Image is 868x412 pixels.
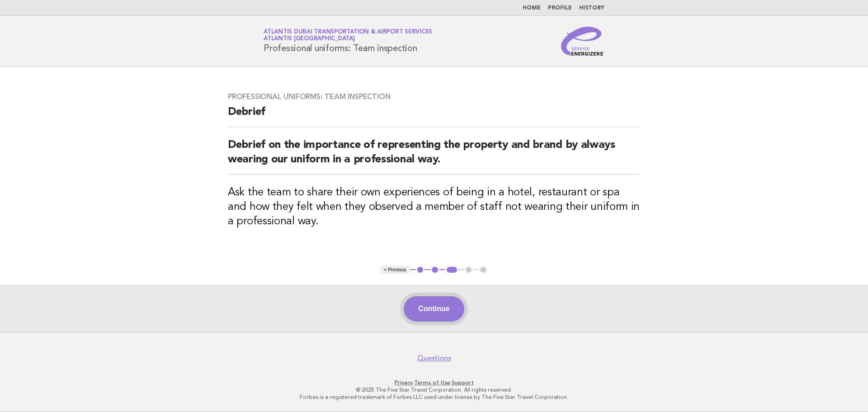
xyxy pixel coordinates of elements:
a: Profile [548,5,572,11]
h2: Debrief [228,105,640,127]
a: Support [452,379,474,386]
span: Atlantis [GEOGRAPHIC_DATA] [264,36,355,42]
h1: Professional uniforms: Team inspection [264,29,432,53]
h3: Professional uniforms: Team inspection [228,92,640,101]
h3: Ask the team to share their own experiences of being in a hotel, restaurant or spa and how they f... [228,185,640,229]
p: © 2025 The Five Star Travel Corporation. All rights reserved. [157,386,711,393]
a: Home [523,5,541,11]
button: 3 [445,265,458,275]
a: Questions [417,354,451,363]
button: < Previous [380,265,410,275]
button: 2 [430,265,439,275]
a: Privacy [395,379,413,386]
a: Terms of Use [414,379,450,386]
button: Continue [404,296,464,322]
a: Atlantis Dubai Transportation & Airport ServicesAtlantis [GEOGRAPHIC_DATA] [264,29,432,42]
p: · · [157,379,711,386]
a: History [579,5,604,11]
img: Service Energizers [561,27,604,56]
button: 1 [416,265,425,275]
p: Forbes is a registered trademark of Forbes LLC used under license by The Five Star Travel Corpora... [157,393,711,401]
h2: Debrief on the importance of representing the property and brand by always wearing our uniform in... [228,138,640,175]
